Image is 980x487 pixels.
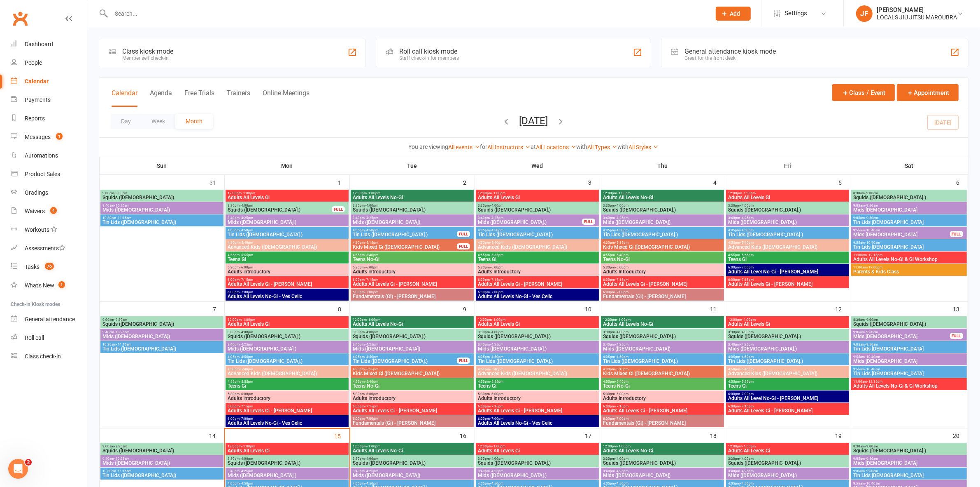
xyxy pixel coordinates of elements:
[603,191,722,195] span: 12:00pm
[713,175,725,189] div: 4
[477,266,597,269] span: 5:30pm
[352,207,472,212] span: Squids ([DEMOGRAPHIC_DATA].)
[629,144,659,151] a: All Styles
[477,294,597,299] span: Adults All Levels No-Gi - Ves Celic
[853,228,950,232] span: 9:55am
[11,35,87,54] a: Dashboard
[352,204,472,207] span: 3:30pm
[603,253,722,257] span: 4:55pm
[728,253,847,257] span: 4:55pm
[11,91,87,109] a: Payments
[853,253,965,257] span: 11:00am
[490,241,503,245] span: - 5:40pm
[728,207,847,212] span: Squids ([DEMOGRAPHIC_DATA].)
[603,330,722,334] span: 3:30pm
[352,330,472,334] span: 3:30pm
[227,330,347,334] span: 3:30pm
[102,216,222,220] span: 10:30am
[477,269,597,274] span: Adults Introductory
[728,278,847,282] span: 6:00pm
[242,318,255,322] span: - 1:00pm
[867,253,882,257] span: - 12:15pm
[338,175,349,189] div: 1
[477,216,582,220] span: 3:40pm
[213,302,224,315] div: 7
[603,220,722,225] span: Mids ([DEMOGRAPHIC_DATA])
[853,232,950,237] span: Mids [DEMOGRAPHIC_DATA]
[853,220,965,225] span: Tin Lids [DEMOGRAPHIC_DATA]
[853,204,965,207] span: 9:05am
[953,302,968,315] div: 13
[365,290,378,294] span: - 7:00pm
[8,459,28,479] iframe: Intercom live chat
[742,191,756,195] span: - 1:00pm
[25,353,61,360] div: Class check-in
[603,290,722,294] span: 6:00pm
[477,245,597,249] span: Advanced Kids ([DEMOGRAPHIC_DATA])
[240,228,253,232] span: - 4:50pm
[728,322,847,327] span: Adults All Levels Gi
[603,322,722,327] span: Adults All Levels No-Gi
[240,266,253,269] span: - 6:00pm
[122,47,173,55] div: Class kiosk mode
[956,175,968,189] div: 6
[615,290,629,294] span: - 7:00pm
[102,204,222,207] span: 9:40am
[365,228,378,232] span: - 4:50pm
[25,263,40,270] div: Tasks
[25,334,44,341] div: Roll call
[684,55,776,61] div: Great for the front desk
[365,278,378,282] span: - 7:15pm
[227,204,332,207] span: 3:30pm
[227,318,347,322] span: 12:00pm
[585,302,600,315] div: 10
[150,89,172,107] button: Agenda
[184,89,214,107] button: Free Trials
[853,216,965,220] span: 9:05am
[350,157,475,174] th: Tue
[227,191,347,195] span: 12:00pm
[227,253,347,257] span: 4:55pm
[897,84,959,101] button: Appointment
[728,266,847,269] span: 6:00pm
[477,257,597,262] span: Teens Gi
[227,290,347,294] span: 6:00pm
[728,220,847,225] span: Mids ([DEMOGRAPHIC_DATA].)
[111,114,141,129] button: Day
[603,241,722,245] span: 4:30pm
[710,302,725,315] div: 11
[210,175,224,189] div: 31
[227,241,347,245] span: 4:50pm
[615,241,629,245] span: - 5:15pm
[11,276,87,295] a: What's New1
[490,290,503,294] span: - 7:00pm
[58,281,65,288] span: 1
[100,157,225,174] th: Sun
[11,258,87,276] a: Tasks 76
[352,322,472,327] span: Adults All Levels No-Gi
[263,89,310,107] button: Online Meetings
[11,146,87,165] a: Automations
[603,195,722,200] span: Adults All Levels No-Gi
[240,290,253,294] span: - 7:00pm
[832,84,895,101] button: Class / Event
[114,318,127,322] span: - 9:30am
[227,228,347,232] span: 4:05pm
[227,269,347,274] span: Adults Introductory
[365,266,378,269] span: - 6:00pm
[603,228,722,232] span: 4:05pm
[728,228,847,232] span: 4:05pm
[11,329,87,347] a: Roll call
[352,257,472,262] span: Teens No-Gi
[728,216,847,220] span: 3:40pm
[838,175,850,189] div: 5
[114,330,129,334] span: - 10:25am
[409,144,449,150] strong: You are viewing
[725,157,850,174] th: Fri
[477,330,597,334] span: 3:30pm
[684,47,776,55] div: General attendance kiosk mode
[784,4,807,23] span: Settings
[102,318,222,322] span: 9:00am
[25,245,65,252] div: Assessments
[449,144,480,151] a: All events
